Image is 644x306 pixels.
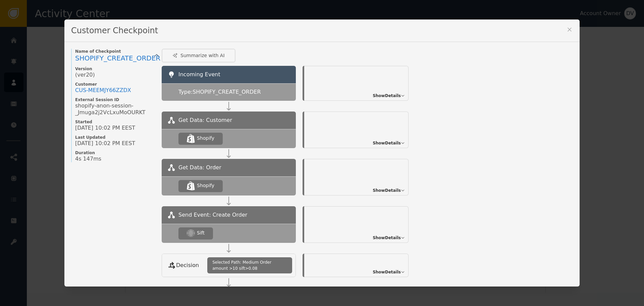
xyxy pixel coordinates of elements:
a: SHOPIFY_CREATE_ORDER [75,54,155,63]
span: Duration [75,150,155,156]
span: Show Details [373,187,401,193]
span: Show Details [373,235,401,241]
div: CUS- MEEMJY66ZZDX [75,87,131,94]
div: Shopify [197,135,214,142]
span: Incoming Event [178,71,220,78]
span: [DATE] 10:02 PM EEST [75,140,135,147]
span: Started [75,119,155,125]
span: Type: SHOPIFY_CREATE_ORDER [178,88,261,96]
span: SHOPIFY_CREATE_ORDER [75,54,160,62]
span: Send Event: Create Order [178,211,247,219]
span: Get Data: Order [178,164,221,172]
button: Summarize with AI [162,49,235,62]
span: (ver 20 ) [75,72,95,78]
span: Show Details [373,269,401,275]
span: Selected Path: Medium Order amount >10 sift>0.08 [212,259,287,271]
div: Shopify [197,182,214,189]
span: shopify-anon-session-_Jmuga2j2VcLxuMoOURKT [75,102,155,116]
span: Decision [176,261,199,269]
span: Show Details [373,140,401,146]
a: CUS-MEEMJY66ZZDX [75,87,131,94]
span: 4s 147ms [75,156,101,162]
div: Sift [197,229,205,236]
span: [DATE] 10:02 PM EEST [75,125,135,131]
div: Summarize with AI [172,52,225,59]
div: Customer Checkpoint [64,19,580,42]
span: Show Details [373,93,401,99]
span: Version [75,66,155,72]
span: Last Updated [75,135,155,140]
span: External Session ID [75,97,155,102]
span: Name of Checkpoint [75,49,155,54]
span: Get Data: Customer [178,116,232,124]
span: Customer [75,82,155,87]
